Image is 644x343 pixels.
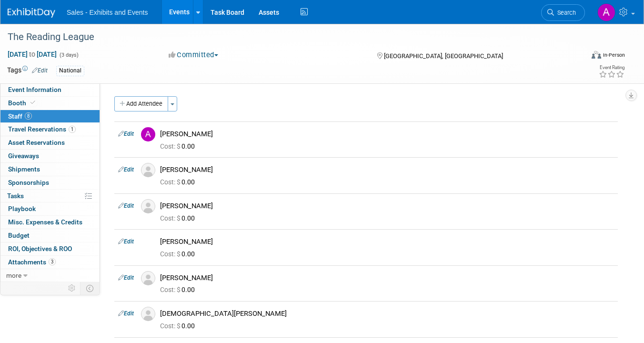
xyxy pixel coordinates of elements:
[8,125,76,133] span: Travel Reservations
[160,322,181,330] span: Cost: $
[160,250,181,258] span: Cost: $
[0,97,100,110] a: Booth
[160,309,614,318] div: [DEMOGRAPHIC_DATA][PERSON_NAME]
[69,126,76,133] span: 1
[597,3,615,21] img: Alexandra Horne
[7,65,48,76] td: Tags
[8,99,37,107] span: Booth
[160,178,181,186] span: Cost: $
[118,131,134,137] a: Edit
[141,127,155,141] img: A.jpg
[6,272,21,279] span: more
[8,205,36,212] span: Playbook
[8,86,61,93] span: Event Information
[0,229,100,242] a: Budget
[8,245,72,252] span: ROI, Objectives & ROO
[0,110,100,123] a: Staff8
[64,282,80,294] td: Personalize Event Tab Strip
[8,232,30,239] span: Budget
[0,269,100,282] a: more
[160,165,614,174] div: [PERSON_NAME]
[80,282,100,294] td: Toggle Event Tabs
[0,136,100,149] a: Asset Reservations
[160,178,199,186] span: 0.00
[160,202,614,211] div: [PERSON_NAME]
[7,192,24,200] span: Tasks
[118,274,134,281] a: Edit
[165,50,222,60] button: Committed
[534,50,625,64] div: Event Format
[0,242,100,255] a: ROI, Objectives & ROO
[32,67,48,74] a: Edit
[160,130,614,139] div: [PERSON_NAME]
[141,163,155,177] img: Associate-Profile-5.png
[141,271,155,285] img: Associate-Profile-5.png
[25,112,32,120] span: 8
[384,52,503,60] span: [GEOGRAPHIC_DATA], [GEOGRAPHIC_DATA]
[160,286,199,293] span: 0.00
[0,163,100,176] a: Shipments
[8,139,65,146] span: Asset Reservations
[8,152,39,160] span: Giveaways
[56,66,84,76] div: National
[7,50,57,59] span: [DATE] [DATE]
[118,310,134,317] a: Edit
[160,322,199,330] span: 0.00
[4,29,572,46] div: The Reading League
[141,307,155,321] img: Associate-Profile-5.png
[141,199,155,213] img: Associate-Profile-5.png
[8,218,82,226] span: Misc. Expenses & Credits
[554,9,576,16] span: Search
[8,258,56,266] span: Attachments
[160,273,614,282] div: [PERSON_NAME]
[59,52,79,58] span: (3 days)
[0,216,100,229] a: Misc. Expenses & Credits
[0,150,100,162] a: Giveaways
[160,214,181,222] span: Cost: $
[0,176,100,189] a: Sponsorships
[0,123,100,136] a: Travel Reservations1
[8,165,40,173] span: Shipments
[30,100,35,105] i: Booth reservation complete
[49,258,56,265] span: 3
[0,83,100,96] a: Event Information
[114,96,168,111] button: Add Attendee
[160,214,199,222] span: 0.00
[160,250,199,258] span: 0.00
[118,202,134,209] a: Edit
[592,51,601,59] img: Format-Inperson.png
[0,202,100,215] a: Playbook
[160,142,199,150] span: 0.00
[603,51,625,59] div: In-Person
[118,166,134,173] a: Edit
[599,65,624,70] div: Event Rating
[67,9,148,16] span: Sales - Exhibits and Events
[8,8,55,18] img: ExhibitDay
[118,238,134,245] a: Edit
[160,237,614,246] div: [PERSON_NAME]
[0,256,100,269] a: Attachments3
[160,142,181,150] span: Cost: $
[541,4,585,21] a: Search
[28,50,37,58] span: to
[8,112,32,120] span: Staff
[8,179,49,186] span: Sponsorships
[0,190,100,202] a: Tasks
[160,286,181,293] span: Cost: $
